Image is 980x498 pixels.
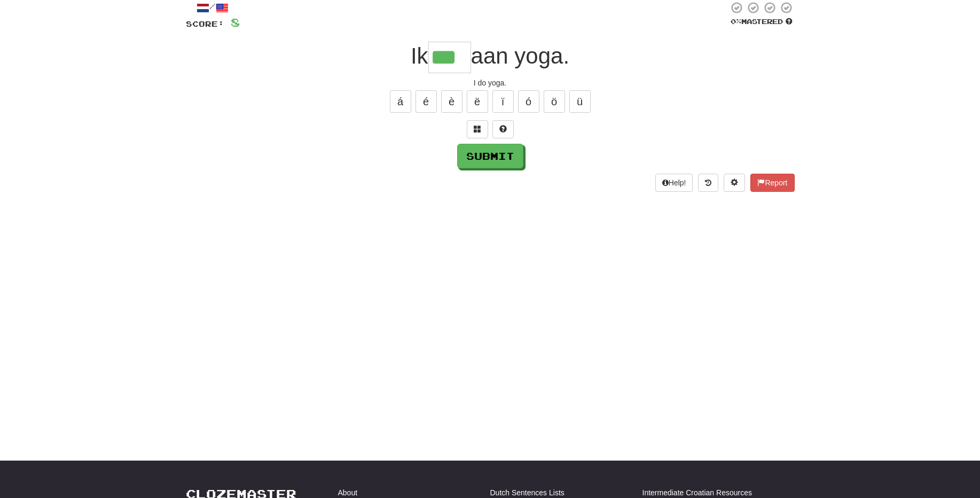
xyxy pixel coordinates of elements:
[411,43,428,68] span: Ik
[457,144,523,168] button: Submit
[492,120,514,138] button: Single letter hint - you only get 1 per sentence and score half the points! alt+h
[390,90,411,113] button: á
[655,174,693,192] button: Help!
[471,43,570,68] span: aan yoga.
[490,487,565,498] a: Dutch Sentences Lists
[698,174,718,192] button: Round history (alt+y)
[186,1,240,14] div: /
[415,90,437,113] button: é
[231,15,240,29] span: 8
[518,90,539,113] button: ó
[642,487,752,498] a: Intermediate Croatian Resources
[728,17,795,27] div: Mastered
[467,90,488,113] button: ë
[467,120,488,138] button: Switch sentence to multiple choice alt+p
[492,90,514,113] button: ï
[569,90,591,113] button: ü
[441,90,462,113] button: è
[731,17,741,26] span: 0 %
[750,174,794,192] button: Report
[186,77,795,88] div: I do yoga.
[338,487,358,498] a: About
[544,90,565,113] button: ö
[186,19,224,28] span: Score:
